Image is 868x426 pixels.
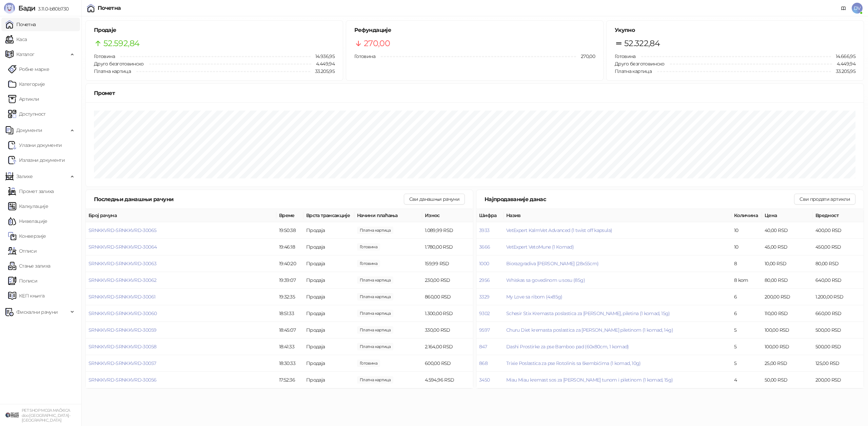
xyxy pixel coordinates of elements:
[422,255,473,272] td: 159,99 RSD
[813,209,864,222] th: Вредност
[404,194,465,205] button: Сви данашњи рачуни
[422,372,473,388] td: 4.594,96 RSD
[762,272,813,289] td: 80,00 RSD
[762,255,813,272] td: 10,00 RSD
[762,222,813,239] td: 40,00 RSD
[311,60,335,67] span: 4.449,94
[485,195,794,204] div: Најпродаваније данас
[831,53,855,60] span: 14.666,95
[422,355,473,372] td: 600,00 RSD
[8,229,46,243] a: Конверзије
[8,185,54,198] a: Промет залиха
[838,3,849,14] a: Документација
[506,277,585,283] span: Whiskas sa govedinom u sosu (85g)
[88,377,156,383] button: SRNKKVRD-SRNKKVRD-30056
[762,289,813,305] td: 200,00 RSD
[506,360,641,366] button: Trixie Poslastica za pse Rotolinis sa škembićima (1 komad, 10g)
[94,61,144,67] span: Друго безготовинско
[506,260,598,267] button: Biorazgradiva [PERSON_NAME] (28x55cm)
[303,255,354,272] td: Продаја
[813,272,864,289] td: 640,00 RSD
[813,255,864,272] td: 80,00 RSD
[506,377,673,383] button: Miau Miau kremast sos za [PERSON_NAME] tunom i piletinom (1 komad, 15g)
[88,344,156,350] button: SRNKKVRD-SRNKKVRD-30058
[506,244,574,250] button: VetExpert VetoMune (1 Komad)
[303,355,354,372] td: Продаја
[422,338,473,355] td: 2.164,00 RSD
[276,255,303,272] td: 19:40:20
[731,289,762,305] td: 6
[357,343,393,350] span: 2.164,00
[16,47,35,61] span: Каталог
[22,408,70,423] small: PET SHOP MOJA MAČKICA doo [GEOGRAPHIC_DATA]-[GEOGRAPHIC_DATA]
[615,26,855,34] h5: Укупно
[357,376,393,384] span: 4.594,96
[731,355,762,372] td: 5
[357,360,380,367] span: 1.000,00
[98,5,121,11] div: Почетна
[357,293,393,301] span: 860,00
[303,239,354,255] td: Продаја
[16,170,33,183] span: Залихе
[311,53,335,60] span: 14.936,95
[506,310,670,316] button: Schesir Stix Kremasta poslastica za [PERSON_NAME], piletina (1 komad, 15g)
[103,37,139,50] span: 52.592,84
[576,53,595,60] span: 270,00
[88,310,157,316] button: SRNKKVRD-SRNKKVRD-30060
[5,408,19,422] img: 64x64-companyLogo-9f44b8df-f022-41eb-b7d6-300ad218de09.png
[303,272,354,289] td: Продаја
[357,276,393,284] span: 230,00
[94,68,131,74] span: Платна картица
[852,3,863,14] span: DV
[276,209,303,222] th: Време
[479,344,487,350] button: 847
[88,277,156,283] span: SRNKKVRD-SRNKKVRD-30062
[303,289,354,305] td: Продаја
[731,305,762,322] td: 6
[762,338,813,355] td: 100,00 RSD
[16,305,58,319] span: Фискални рачуни
[479,377,490,383] button: 3450
[476,209,504,222] th: Шифра
[8,199,48,213] a: Калкулације
[504,209,731,222] th: Назив
[422,322,473,338] td: 330,00 RSD
[276,372,303,388] td: 17:52:36
[276,322,303,338] td: 18:45:07
[479,244,490,250] button: 3666
[303,209,354,222] th: Врста трансакције
[731,372,762,388] td: 4
[813,222,864,239] td: 400,00 RSD
[88,260,156,267] span: SRNKKVRD-SRNKKVRD-30063
[479,310,490,316] button: 9302
[276,355,303,372] td: 18:30:33
[813,372,864,388] td: 200,00 RSD
[8,214,47,228] a: Нивелације
[354,53,375,59] span: Готовина
[88,360,156,366] button: SRNKKVRD-SRNKKVRD-30057
[813,338,864,355] td: 500,00 RSD
[88,227,156,233] span: SRNKKVRD-SRNKKVRD-30065
[831,67,855,75] span: 33.205,95
[422,222,473,239] td: 1.089,99 RSD
[479,277,490,283] button: 2956
[762,322,813,338] td: 100,00 RSD
[94,89,855,97] div: Промет
[479,327,490,333] button: 9597
[8,77,45,91] a: Категорије
[762,209,813,222] th: Цена
[506,227,612,233] button: VetExpert KalmVet Advanced (1 twist off kapsula)
[8,274,37,288] a: Пописи
[813,322,864,338] td: 500,00 RSD
[8,153,65,167] a: Излазни документи
[506,344,629,350] button: Dashi Prostirke za pse Bamboo pad (60x80cm, 1 komad)
[88,294,155,300] button: SRNKKVRD-SRNKKVRD-30061
[357,227,393,234] span: 1.089,99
